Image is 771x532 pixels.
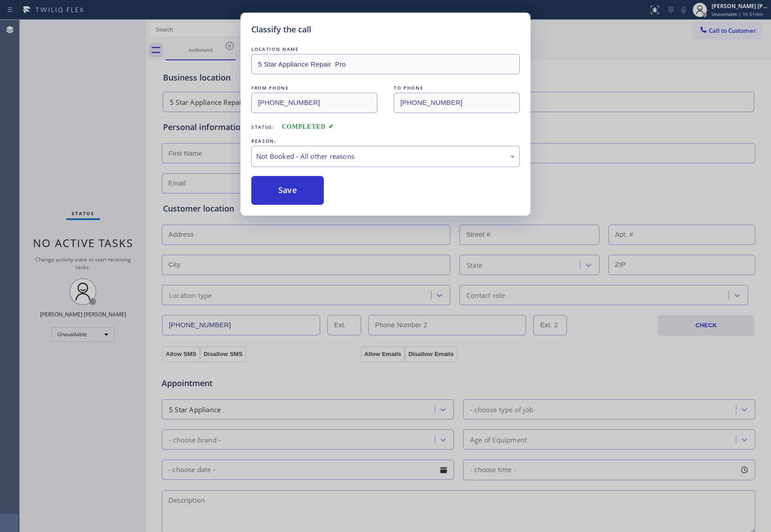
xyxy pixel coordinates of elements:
span: Status: [251,124,275,130]
div: Not Booked - All other reasons [256,151,515,162]
button: Save [251,176,324,205]
div: TO PHONE [394,83,520,93]
div: FROM PHONE [251,83,377,93]
input: To phone [394,93,520,113]
div: REASON: [251,136,520,146]
h5: Classify the call [251,23,311,36]
div: LOCATION NAME [251,45,520,54]
input: From phone [251,93,377,113]
span: COMPLETED [282,123,334,130]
